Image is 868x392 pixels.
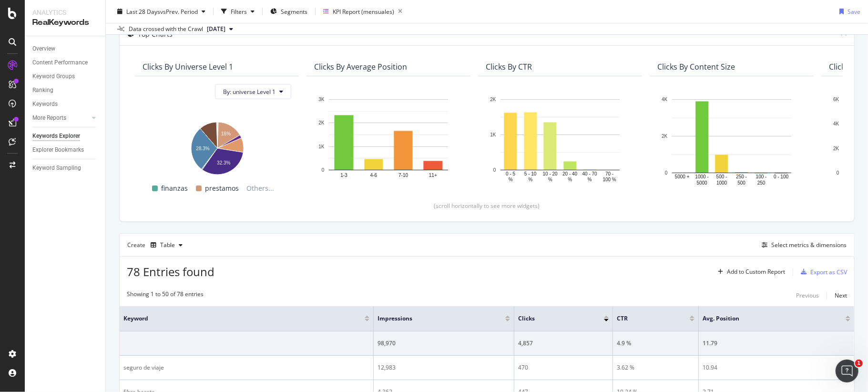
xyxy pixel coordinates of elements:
div: Previous [796,291,819,299]
text: 250 - [736,175,747,180]
svg: A chart. [657,94,806,187]
text: 250 [757,181,766,186]
div: KPI Report (mensuales) [333,7,394,15]
button: Export as CSV [797,264,847,279]
text: 28.3% [196,146,209,152]
a: Overview [32,44,99,54]
text: 2K [318,121,325,126]
text: % [548,177,552,183]
span: Others... [243,183,278,194]
text: 0 - 100 [774,175,789,180]
text: 1000 - [695,175,709,180]
div: Clicks By CTR [486,62,532,72]
text: 5000 [697,181,708,186]
div: Select metrics & dimensions [771,241,847,249]
span: 1 [855,360,863,367]
a: Keywords Explorer [32,131,99,141]
text: 70 - [605,171,613,176]
span: vs Prev. Period [160,7,198,15]
div: Showing 1 to 50 of 78 entries [127,290,204,301]
text: 0 [837,170,839,175]
div: Keyword Sampling [32,163,81,173]
text: 11+ [429,173,437,178]
text: 5 - 10 [524,171,537,176]
span: Impressions [378,314,491,323]
a: Keywords [32,99,99,109]
div: Next [835,291,847,299]
div: 11.79 [703,339,850,348]
div: Explorer Bookmarks [32,145,84,155]
span: Clicks [518,314,590,323]
div: Keyword Groups [32,72,75,82]
text: % [588,177,592,183]
div: Data crossed with the Crawl [129,25,203,33]
text: 4K [662,97,668,102]
div: 3.62 % [617,363,694,372]
text: 20 - 40 [562,171,578,176]
a: Ranking [32,85,99,95]
div: Keywords [32,99,58,109]
div: Filters [231,7,247,15]
text: 16% [221,132,231,137]
div: 98,970 [378,339,510,348]
text: 1000 [716,181,727,186]
text: 7-10 [398,173,408,178]
text: 0 [665,170,668,175]
span: 78 Entries found [127,264,214,279]
button: Segments [266,4,311,19]
button: [DATE] [203,23,237,35]
button: KPI Report (mensuales) [319,4,406,19]
text: 0 [493,167,496,173]
button: Next [835,290,847,301]
div: 4.9 % [617,339,694,348]
text: 500 [737,181,745,186]
div: Analytics [32,8,98,17]
text: 2K [490,97,496,102]
div: Save [848,7,860,15]
button: Select metrics & dimensions [758,239,847,251]
div: Overview [32,44,55,54]
text: 1K [318,144,325,149]
svg: A chart. [486,94,634,183]
span: Segments [281,7,307,15]
text: 0 [322,167,325,173]
div: Content Performance [32,58,88,68]
div: Clicks By universe Level 1 [143,62,233,72]
span: Avg. Position [703,314,831,323]
div: 470 [518,363,609,372]
span: 2025 Aug. 31st [207,25,225,33]
div: Create [127,237,186,253]
button: Last 28 DaysvsPrev. Period [113,4,209,19]
text: 32.3% [217,161,230,166]
div: Clicks By Average Position [314,62,407,72]
span: prestamos [205,183,239,194]
text: % [509,177,513,183]
div: Table [160,242,175,248]
span: Last 28 Days [126,7,160,15]
text: 5000 + [675,175,690,180]
div: Add to Custom Report [727,269,785,275]
a: Keyword Groups [32,72,99,82]
button: Table [147,237,186,253]
text: 100 - [756,175,767,180]
svg: A chart. [314,94,463,183]
div: Export as CSV [810,268,847,276]
text: 500 - [716,175,727,180]
div: 4,857 [518,339,609,348]
text: 4K [833,122,839,127]
text: 3K [318,97,325,102]
text: 6K [833,97,839,102]
text: 2K [662,134,668,139]
div: RealKeywords [32,17,98,28]
button: Filters [217,4,258,19]
text: 1-3 [340,173,347,178]
text: 2K [833,146,839,151]
text: 100 % [603,177,616,183]
button: By: universe Level 1 [215,84,291,99]
div: Keywords Explorer [32,131,80,141]
button: Previous [796,290,819,301]
svg: A chart. [143,117,291,175]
